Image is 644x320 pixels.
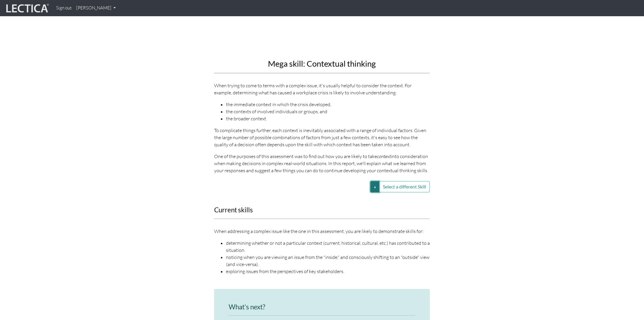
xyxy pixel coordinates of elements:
h3: Current skills [214,206,430,214]
h2: Mega skill: Contextual thinking [214,59,430,68]
h3: What’s next? [229,303,415,311]
em: context [377,153,391,159]
p: One of the purposes of this assessment was to find out how you are likely to take into considerat... [214,153,430,174]
li: the broader context. [226,115,430,122]
p: When trying to come to terms with a complex issue, it's usually helpful to consider the context. ... [214,82,430,96]
li: determining whether or not a particular context (current, historical, cultural, etc.) has contrib... [226,239,430,254]
li: exploring issues from the perspectives of key stakeholders. [226,268,430,275]
a: [PERSON_NAME] [74,2,118,14]
p: When addressing a complex issue like the one in this assessment, you are likely to demonstrate sk... [214,228,430,235]
img: lecticalive [5,3,49,14]
button: Select a different Skill [379,181,430,192]
li: noticing when you are viewing an issue from the "inside," and consciously shifting to an "outside... [226,254,430,268]
li: the immediate context in which the crisis developed, [226,101,430,108]
li: the contexts of involved individuals or groups, and [226,108,430,115]
a: Sign out [54,2,74,14]
p: To complicate things further, each context is inevitably associated with a range of individual fa... [214,127,430,148]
